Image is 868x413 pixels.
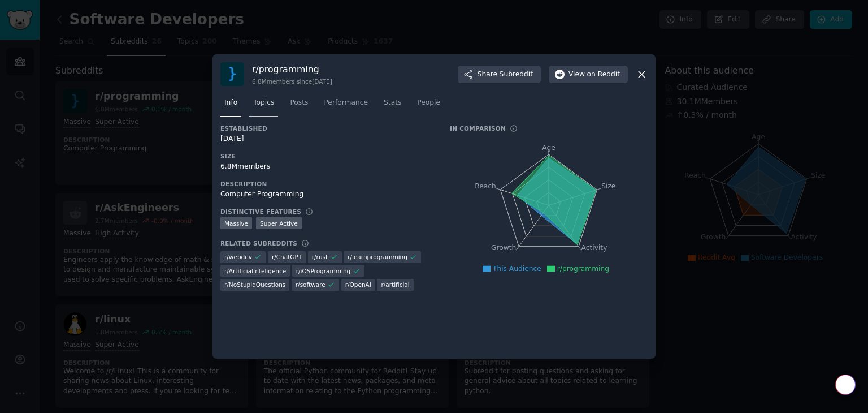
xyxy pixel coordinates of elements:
[500,70,533,80] span: Subreddit
[568,70,620,80] span: View
[253,98,274,108] span: Topics
[220,162,434,172] div: 6.8M members
[290,98,308,108] span: Posts
[224,281,285,289] span: r/ NoStupidQuestions
[220,217,252,229] div: Massive
[220,134,434,144] div: [DATE]
[324,98,368,108] span: Performance
[252,78,332,85] div: 6.8M members since [DATE]
[256,217,302,229] div: Super Active
[475,182,496,190] tspan: Reach
[458,66,541,84] button: ShareSubreddit
[220,94,241,117] a: Info
[384,98,401,108] span: Stats
[542,144,555,152] tspan: Age
[380,94,405,117] a: Stats
[296,281,325,289] span: r/ software
[549,66,628,84] button: Viewon Reddit
[220,124,434,132] h3: Established
[220,208,301,216] h3: Distinctive Features
[224,267,286,275] span: r/ ArtificialInteligence
[220,180,434,188] h3: Description
[348,253,407,261] span: r/ learnprogramming
[252,63,332,75] h3: r/ programming
[413,94,444,117] a: People
[224,98,237,108] span: Info
[249,94,278,117] a: Topics
[320,94,372,117] a: Performance
[220,152,434,160] h3: Size
[417,98,440,108] span: People
[312,253,328,261] span: r/ rust
[220,239,297,247] h3: Related Subreddits
[220,62,244,86] img: programming
[224,253,252,261] span: r/ webdev
[286,94,312,117] a: Posts
[601,182,615,190] tspan: Size
[381,281,409,289] span: r/ artificial
[345,281,371,289] span: r/ OpenAI
[450,124,506,132] h3: In Comparison
[493,265,541,273] span: This Audience
[220,190,434,200] div: Computer Programming
[581,244,607,252] tspan: Activity
[296,267,350,275] span: r/ iOSProgramming
[491,244,516,252] tspan: Growth
[587,70,620,80] span: on Reddit
[557,265,609,273] span: r/programming
[272,253,302,261] span: r/ ChatGPT
[478,70,533,80] span: Share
